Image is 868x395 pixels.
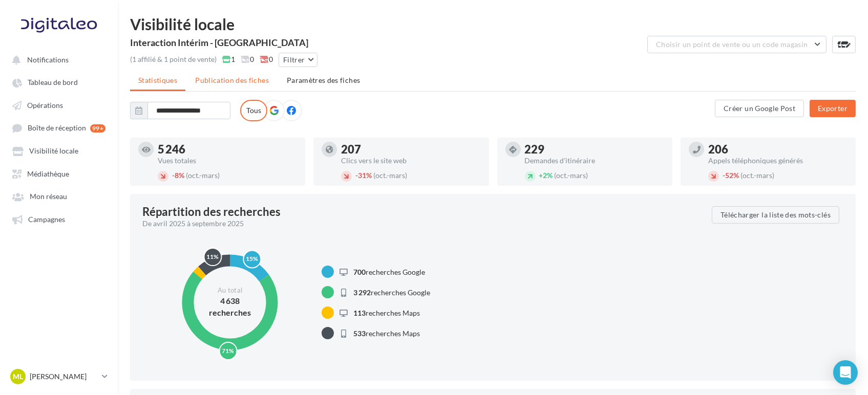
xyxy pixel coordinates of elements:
[555,171,588,180] span: (oct.-mars)
[158,144,297,155] div: 5 246
[240,100,267,121] label: Tous
[810,100,856,117] button: Exporter
[6,50,108,69] button: Notifications
[287,76,360,84] span: Paramètres des fiches
[260,54,273,64] span: 0
[13,371,23,382] span: ML
[355,171,358,180] span: -
[656,40,808,49] span: Choisir un point de vente ou un code magasin
[186,171,220,180] span: (oct.-mars)
[241,54,254,64] span: 0
[279,53,317,67] button: Filtrer
[373,171,407,180] span: (oct.-mars)
[8,367,110,386] a: ML [PERSON_NAME]
[525,144,664,155] div: 229
[130,54,217,64] div: (1 affilié & 1 point de vente)
[195,76,269,84] span: Publication des fiches
[715,100,804,117] button: Créer un Google Post
[353,329,366,338] span: 533
[130,16,856,32] div: Visibilité locale
[28,78,78,87] span: Tableau de bord
[6,210,112,228] a: Campagnes
[172,171,184,180] span: 8%
[6,73,112,91] a: Tableau de bord
[723,171,725,180] span: -
[6,164,112,183] a: Médiathèque
[341,157,480,164] div: Clics vers le site web
[6,141,112,160] a: Visibilité locale
[158,157,297,164] div: Vues totales
[222,54,235,64] span: 1
[353,288,430,297] span: recherches Google
[142,218,704,229] div: De avril 2025 à septembre 2025
[833,360,858,385] div: Open Intercom Messenger
[6,96,112,114] a: Opérations
[27,169,69,178] span: Médiathèque
[28,215,65,224] span: Campagnes
[353,309,366,317] span: 113
[723,171,739,180] span: 52%
[355,171,372,180] span: 31%
[539,171,543,180] span: +
[708,157,848,164] div: Appels téléphoniques générés
[353,329,420,338] span: recherches Maps
[341,144,480,155] div: 207
[27,101,63,109] span: Opérations
[708,144,848,155] div: 206
[353,288,371,297] span: 3 292
[353,268,366,276] span: 700
[27,55,69,64] span: Notifications
[30,371,98,382] p: [PERSON_NAME]
[30,192,67,201] span: Mon réseau
[525,157,664,164] div: Demandes d'itinéraire
[647,36,827,53] button: Choisir un point de vente ou un code magasin
[353,309,420,317] span: recherches Maps
[6,118,112,137] a: Boîte de réception 99+
[353,268,425,276] span: recherches Google
[6,187,112,205] a: Mon réseau
[142,206,281,217] div: Répartition des recherches
[740,171,774,180] span: (oct.-mars)
[712,206,839,224] button: Télécharger la liste des mots-clés
[29,147,78,156] span: Visibilité locale
[539,171,553,180] span: 2%
[28,124,86,133] span: Boîte de réception
[172,171,175,180] span: -
[130,38,308,47] div: Interaction Intérim - [GEOGRAPHIC_DATA]
[90,124,105,133] div: 99+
